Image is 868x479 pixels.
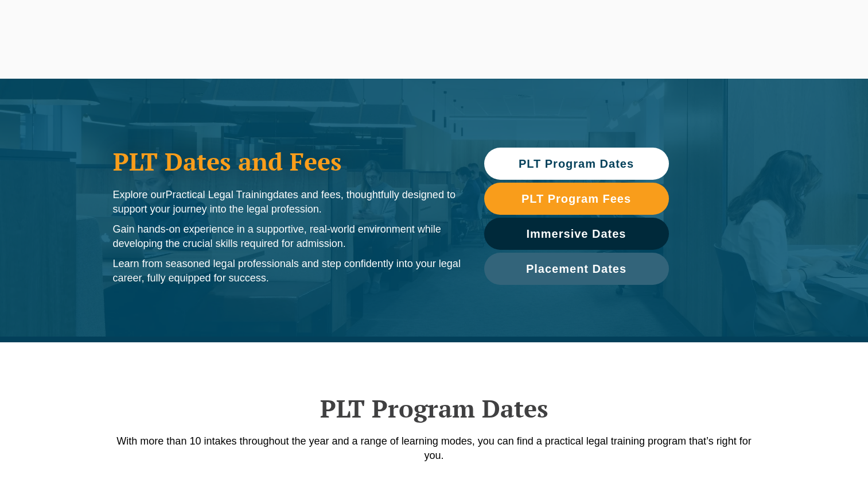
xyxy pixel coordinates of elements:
p: Gain hands-on experience in a supportive, real-world environment while developing the crucial ski... [113,222,461,251]
p: Explore our dates and fees, thoughtfully designed to support your journey into the legal profession. [113,188,461,217]
p: Learn from seasoned legal professionals and step confidently into your legal career, fully equipp... [113,257,461,285]
a: PLT Program Dates [484,148,669,180]
a: Placement Dates [484,253,669,285]
p: With more than 10 intakes throughout the year and a range of learning modes, you can find a pract... [107,434,761,463]
h1: PLT Dates and Fees [113,147,461,176]
a: Immersive Dates [484,218,669,250]
span: Placement Dates [526,263,626,275]
span: Practical Legal Training [166,189,273,200]
a: PLT Program Fees [484,183,669,215]
h2: PLT Program Dates [107,394,761,423]
span: Immersive Dates [527,228,626,239]
span: PLT Program Fees [521,193,631,204]
span: PLT Program Dates [519,158,634,169]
